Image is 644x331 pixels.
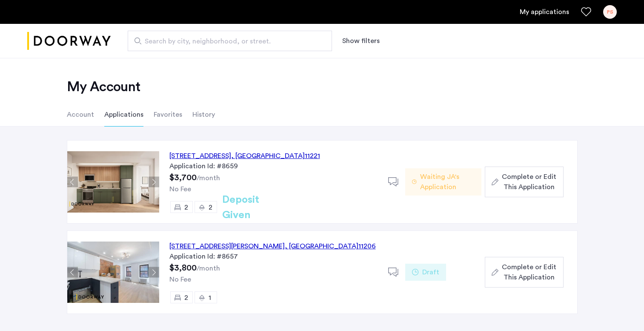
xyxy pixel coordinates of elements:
span: Complete or Edit This Application [502,172,556,192]
div: PS [603,5,617,19]
span: Complete or Edit This Application [502,262,556,282]
h2: My Account [67,78,578,95]
span: Waiting JA's Application [420,172,475,192]
span: No Fee [169,276,191,283]
button: Show or hide filters [342,36,380,46]
input: Apartment Search [128,31,332,51]
h2: Deposit Given [222,192,290,223]
img: logo [27,25,111,57]
li: Favorites [154,103,182,127]
a: My application [520,7,569,17]
button: Previous apartment [67,177,78,187]
sub: /month [197,265,220,272]
li: Applications [104,103,143,127]
span: 2 [184,204,188,211]
div: [STREET_ADDRESS] 11221 [169,151,320,161]
div: Application Id: #8659 [169,161,378,171]
span: No Fee [169,186,191,193]
img: Apartment photo [67,242,159,303]
span: Search by city, neighborhood, or street. [145,36,308,46]
div: [STREET_ADDRESS][PERSON_NAME] 11206 [169,241,376,251]
a: Favorites [581,7,591,17]
sub: /month [197,175,220,181]
span: $3,800 [169,264,197,272]
li: History [192,103,215,127]
span: 2 [184,294,188,301]
img: Apartment photo [67,151,159,213]
button: Previous apartment [67,267,78,278]
button: button [485,167,563,197]
span: $3,700 [169,173,197,182]
span: 1 [209,294,211,301]
span: 2 [209,204,212,211]
span: Draft [422,267,439,277]
button: button [485,257,563,288]
button: Next apartment [149,267,159,278]
a: Cazamio logo [27,25,111,57]
span: , [GEOGRAPHIC_DATA] [231,153,305,159]
span: , [GEOGRAPHIC_DATA] [285,243,358,250]
div: Application Id: #8657 [169,251,378,262]
button: Next apartment [149,177,159,187]
li: Account [67,103,94,127]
